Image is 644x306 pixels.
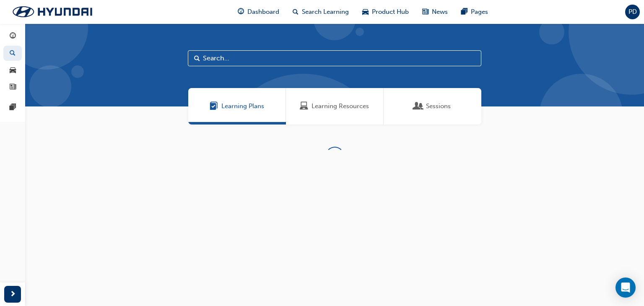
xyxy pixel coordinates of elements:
span: Search Learning [302,7,349,17]
a: SessionsSessions [384,88,481,124]
span: news-icon [10,84,16,91]
span: next-icon [10,289,16,300]
span: Sessions [426,101,451,111]
a: Learning PlansLearning Plans [188,88,286,124]
span: Learning Plans [210,101,218,111]
span: car-icon [10,67,16,74]
input: Search... [188,50,481,66]
span: Dashboard [247,7,279,17]
a: car-iconProduct Hub [356,3,415,21]
a: search-iconSearch Learning [286,3,356,21]
a: guage-iconDashboard [231,3,286,21]
span: PD [628,7,637,17]
span: search-icon [293,7,299,17]
span: search-icon [10,50,16,57]
span: Search [194,54,200,63]
div: Open Intercom Messenger [615,277,636,298]
span: car-icon [362,7,369,17]
span: Product Hub [372,7,409,17]
span: guage-icon [10,33,16,40]
span: Pages [471,7,488,17]
a: Learning ResourcesLearning Resources [286,88,384,124]
span: news-icon [422,7,428,17]
span: pages-icon [10,104,16,112]
a: pages-iconPages [454,3,495,21]
span: guage-icon [238,7,244,17]
span: pages-icon [461,7,467,17]
span: News [432,7,448,17]
img: Trak [4,3,101,21]
span: Learning Plans [221,101,264,111]
a: news-iconNews [415,3,454,21]
span: Learning Resources [312,101,369,111]
button: PD [625,5,640,19]
span: Learning Resources [300,101,308,111]
span: Sessions [414,101,423,111]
